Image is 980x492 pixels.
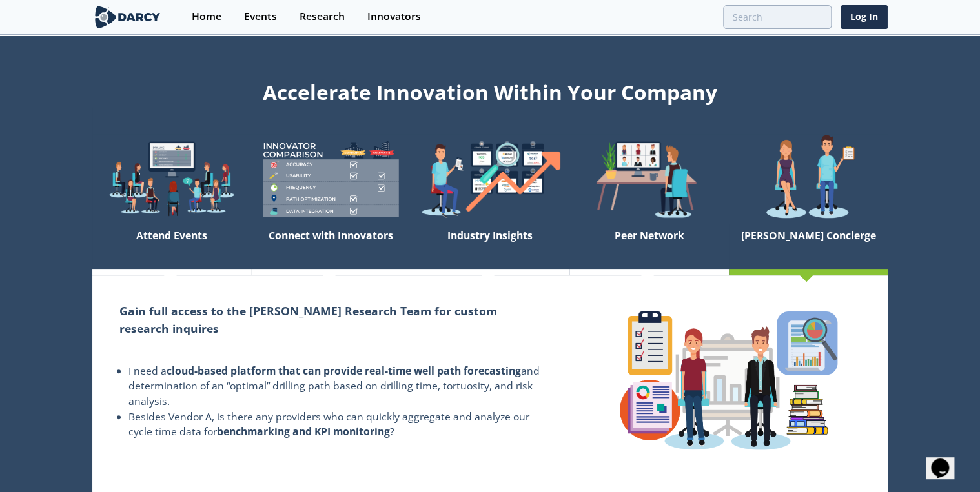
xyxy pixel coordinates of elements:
[92,224,251,269] div: Attend Events
[569,134,728,224] img: welcome-attend-b816887fc24c32c29d1763c6e0ddb6e6.png
[729,134,888,224] img: welcome-concierge-wide-20dccca83e9cbdbb601deee24fb8df72.png
[609,301,848,459] img: concierge-details-e70ed233a7353f2f363bd34cf2359179.png
[411,134,569,224] img: welcome-find-a12191a34a96034fcac36f4ff4d37733.png
[299,12,344,22] div: Research
[729,224,888,269] div: [PERSON_NAME] Concierge
[128,409,542,440] li: Besides Vendor A, is there any providers who can quickly aggregate and analyze our cycle time dat...
[569,224,728,269] div: Peer Network
[119,302,542,337] h2: Gain full access to the [PERSON_NAME] Research Team for custom research inquires
[926,440,967,479] iframe: chat widget
[92,6,163,28] img: logo-wide.svg
[167,364,521,378] strong: cloud-based platform that can provide real-time well path forecasting
[251,224,410,269] div: Connect with Innovators
[251,134,410,224] img: welcome-compare-1b687586299da8f117b7ac84fd957760.png
[92,134,251,224] img: welcome-explore-560578ff38cea7c86bcfe544b5e45342.png
[411,224,569,269] div: Industry Insights
[841,5,888,29] a: Log In
[128,364,542,409] li: I need a and determination of an “optimal” drilling path based on drilling time, tortuosity, and ...
[92,72,888,107] div: Accelerate Innovation Within Your Company
[723,5,832,29] input: Advanced Search
[367,12,420,22] div: Innovators
[244,12,276,22] div: Events
[217,424,390,438] strong: benchmarking and KPI monitoring
[192,12,221,22] div: Home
